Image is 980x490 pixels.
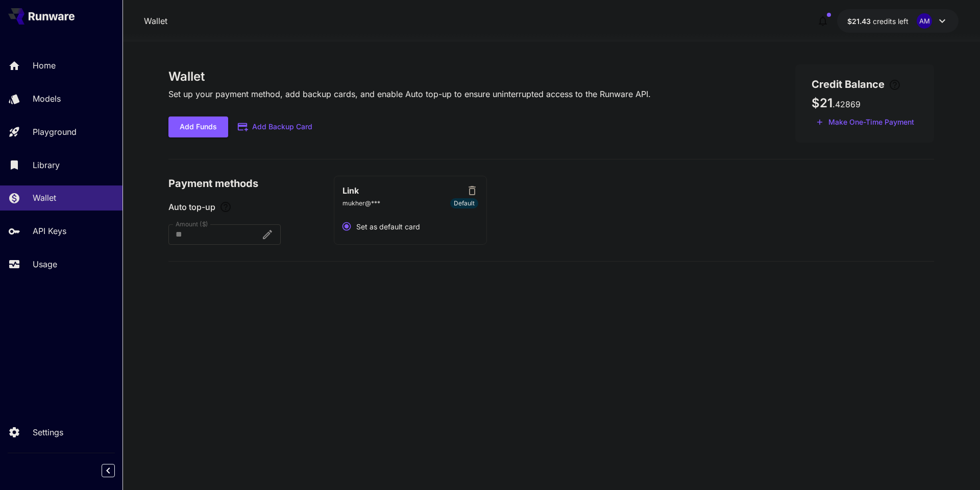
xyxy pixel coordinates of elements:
span: $21 [812,96,832,110]
span: $21.43 [847,17,873,26]
span: . 42869 [832,99,861,109]
nav: breadcrumb [144,15,167,27]
h3: Wallet [168,69,651,84]
p: Library [33,159,60,171]
button: Add Funds [168,116,228,137]
label: Amount ($) [176,220,208,228]
button: Add Backup Card [228,117,323,137]
div: Collapse sidebar [109,461,122,480]
span: Auto top-up [168,201,215,213]
div: $21.42869 [847,16,909,27]
span: Credit Balance [812,77,885,92]
div: AM [917,13,932,29]
a: Wallet [144,15,167,27]
span: credits left [873,17,909,26]
button: Enable Auto top-up to ensure uninterrupted service. We'll automatically bill the chosen amount wh... [215,201,236,213]
button: $21.42869AM [837,9,959,33]
span: Default [450,199,478,208]
button: Enter your card details and choose an Auto top-up amount to avoid service interruptions. We'll au... [885,79,905,91]
p: Payment methods [168,176,322,191]
p: Link [342,184,359,197]
p: API Keys [33,225,66,237]
button: Make a one-time, non-recurring payment [812,114,919,130]
p: Models [33,92,61,105]
p: Wallet [33,192,56,204]
p: Set up your payment method, add backup cards, and enable Auto top-up to ensure uninterrupted acce... [168,88,651,100]
p: Settings [33,426,63,438]
p: Playground [33,126,77,138]
p: Home [33,59,56,72]
span: Set as default card [356,221,420,232]
button: Collapse sidebar [102,464,115,477]
p: Usage [33,258,57,270]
